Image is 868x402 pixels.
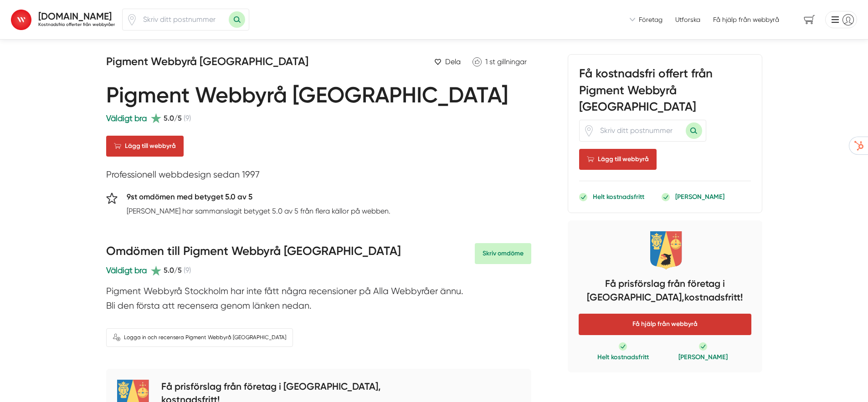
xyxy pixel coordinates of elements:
a: Utforska [675,15,700,24]
span: st gillningar [489,57,527,66]
a: Alla Webbyråer [DOMAIN_NAME] Kostnadsfria offerter från webbyråer [11,7,115,32]
h5: 9st omdömen med betyget 5.0 av 5 [127,191,390,205]
a: Skriv omdöme [475,243,531,264]
a: Dela [431,54,464,69]
p: Professionell webbdesign sedan 1997 [106,168,531,186]
: Lägg till webbyrå [106,136,184,157]
p: [PERSON_NAME] [678,352,728,361]
span: Logga in och recensera Pigment Webbyrå [GEOGRAPHIC_DATA] [124,333,286,342]
span: Få hjälp från webbyrå [713,15,779,24]
span: 5.0/5 [164,265,182,276]
strong: [DOMAIN_NAME] [38,10,112,22]
span: Företag [639,15,663,24]
h2: Kostnadsfria offerter från webbyråer [38,21,115,27]
span: 1 [485,57,488,66]
span: Klicka för att använda din position. [126,14,138,25]
h3: Omdömen till Pigment Webbyrå [GEOGRAPHIC_DATA] [106,243,401,264]
p: Helt kostnadsfritt [597,352,649,361]
svg: Pin / Karta [126,14,138,25]
p: [PERSON_NAME] [675,192,724,201]
span: Väldigt bra [106,265,147,275]
span: (9) [184,265,191,276]
input: Skriv ditt postnummer [595,120,686,141]
span: Klicka för att använda din position. [583,125,595,137]
svg: Pin / Karta [583,125,595,137]
span: Dela [445,56,461,67]
h4: Få prisförslag från företag i [GEOGRAPHIC_DATA], kostnadsfritt! [579,277,751,306]
span: 5.0/5 [164,112,182,124]
span: (9) [184,112,191,124]
h2: Pigment Webbyrå [GEOGRAPHIC_DATA] [106,54,339,75]
button: Sök med postnummer [229,11,245,28]
img: Alla Webbyråer [11,10,31,30]
: Lägg till webbyrå [579,149,657,170]
button: Sök med postnummer [686,122,702,139]
a: Logga in och recensera Pigment Webbyrå [GEOGRAPHIC_DATA] [106,328,293,347]
p: Pigment Webbyrå Stockholm har inte fått några recensioner på Alla Webbyråer ännu. Bli den första ... [106,284,531,317]
input: Skriv ditt postnummer [138,9,229,30]
span: Väldigt bra [106,113,147,123]
p: [PERSON_NAME] har sammanslagit betyget 5.0 av 5 från flera källor på webben. [127,205,390,217]
a: Klicka för att gilla Pigment Webbyrå Stockholm [468,54,531,69]
p: Helt kostnadsfritt [593,192,644,201]
h1: Pigment Webbyrå [GEOGRAPHIC_DATA] [106,82,508,112]
span: navigation-cart [797,12,822,28]
h3: Få kostnadsfri offert från Pigment Webbyrå [GEOGRAPHIC_DATA] [579,66,751,120]
span: Få hjälp från webbyrå [579,314,751,335]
